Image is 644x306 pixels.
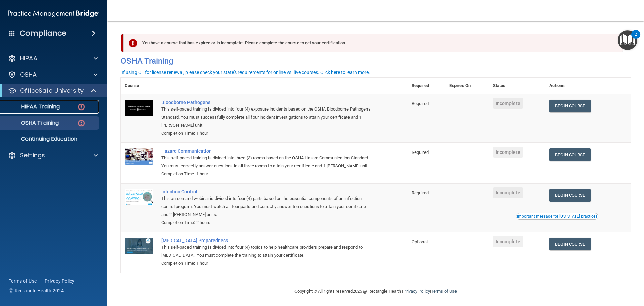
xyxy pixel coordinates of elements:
span: Required [412,190,429,195]
span: Optional [412,239,428,244]
div: Copyright © All rights reserved 2025 @ Rectangle Health | | [253,280,498,302]
a: OSHA [8,71,98,79]
th: Expires On [445,78,489,94]
img: PMB logo [8,7,99,20]
th: Status [489,78,546,94]
a: Bloodborne Pathogens [161,100,374,105]
div: This on-demand webinar is divided into four (4) parts based on the essential components of an inf... [161,194,374,219]
a: Begin Course [549,148,590,161]
span: Incomplete [493,236,523,247]
a: OfficeSafe University [8,87,97,95]
button: If using CE for license renewal, please check your state's requirements for online vs. live cours... [121,69,371,76]
span: Incomplete [493,147,523,158]
div: Completion Time: 1 hour [161,259,374,267]
div: Completion Time: 1 hour [161,129,374,137]
p: Continuing Education [4,136,96,142]
div: This self-paced training is divided into four (4) exposure incidents based on the OSHA Bloodborne... [161,105,374,129]
a: Hazard Communication [161,148,374,154]
h4: OSHA Training [121,56,631,66]
th: Required [408,78,445,94]
a: [MEDICAL_DATA] Preparedness [161,238,374,243]
a: Begin Course [549,189,590,202]
span: Ⓒ Rectangle Health 2024 [9,287,64,294]
span: Required [412,101,429,106]
a: Begin Course [549,100,590,112]
p: OfficeSafe University [20,87,84,95]
img: danger-circle.6113f641.png [77,119,86,127]
a: Privacy Policy [403,289,430,294]
div: Completion Time: 2 hours [161,219,374,227]
a: Terms of Use [9,278,37,285]
p: HIPAA [20,54,37,62]
th: Course [121,78,157,94]
div: If using CE for license renewal, please check your state's requirements for online vs. live cours... [122,70,370,75]
span: Incomplete [493,98,523,109]
th: Actions [545,78,631,94]
span: Required [412,150,429,155]
span: Incomplete [493,187,523,198]
div: 2 [635,34,637,43]
a: Settings [8,151,98,159]
p: OSHA [20,71,37,79]
button: Read this if you are a dental practitioner in the state of CA [516,213,598,220]
div: You have a course that has expired or is incomplete. Please complete the course to get your certi... [123,34,623,52]
button: Open Resource Center, 2 new notifications [618,30,637,50]
p: Settings [20,151,45,159]
p: OSHA Training [4,120,59,126]
a: Infection Control [161,189,374,194]
a: Begin Course [549,238,590,250]
iframe: Drift Widget Chat Controller [528,258,636,285]
img: exclamation-circle-solid-danger.72ef9ffc.png [129,39,137,47]
p: HIPAA Training [4,103,60,110]
div: Important message for [US_STATE] practices [517,214,597,218]
h4: Compliance [20,29,66,38]
a: HIPAA [8,54,98,62]
a: Privacy Policy [45,278,75,285]
div: This self-paced training is divided into three (3) rooms based on the OSHA Hazard Communication S... [161,154,374,170]
div: Completion Time: 1 hour [161,170,374,178]
img: danger-circle.6113f641.png [77,103,86,111]
a: Terms of Use [431,289,457,294]
div: This self-paced training is divided into four (4) topics to help healthcare providers prepare and... [161,243,374,259]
